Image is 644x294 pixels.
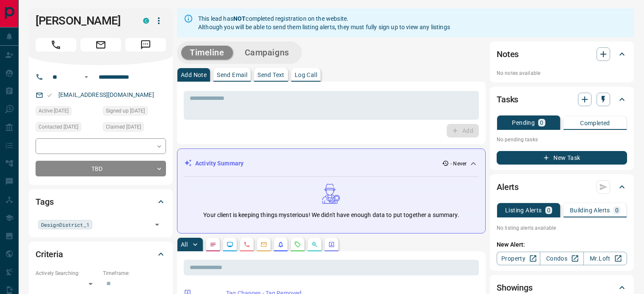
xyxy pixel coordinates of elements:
svg: Requests [294,241,301,248]
p: Send Email [217,72,247,78]
p: Your client is keeping things mysterious! We didn't have enough data to put together a summary. [203,211,459,220]
div: This lead has completed registration on the website. Although you will be able to send them listi... [198,11,450,35]
h1: [PERSON_NAME] [36,14,130,27]
h2: Criteria [36,247,63,261]
p: Building Alerts [570,207,610,213]
svg: Listing Alerts [277,241,284,248]
p: Add Note [181,72,207,78]
svg: Calls [243,241,250,248]
svg: Opportunities [311,241,318,248]
svg: Lead Browsing Activity [227,241,233,248]
div: Tue Feb 22 2022 [103,122,166,134]
a: Property [497,252,540,265]
a: [EMAIL_ADDRESS][DOMAIN_NAME] [58,91,154,98]
button: Open [151,219,163,231]
button: New Task [497,151,627,165]
svg: Notes [210,241,216,248]
div: Alerts [497,177,627,197]
span: Signed up [DATE] [106,107,145,115]
span: Email [80,38,121,52]
p: New Alert: [497,240,627,249]
p: No notes available [497,69,627,77]
button: Open [81,72,91,82]
p: Listing Alerts [505,207,542,213]
div: Activity Summary- Never [184,156,478,171]
div: Notes [497,44,627,64]
div: Criteria [36,244,166,264]
svg: Agent Actions [328,241,335,248]
h2: Notes [497,47,519,61]
div: Tasks [497,89,627,110]
p: Actively Searching: [36,269,99,277]
p: Send Text [257,72,285,78]
div: Tags [36,192,166,212]
span: Claimed [DATE] [106,123,141,131]
svg: Email Valid [47,92,53,98]
p: 0 [615,207,619,213]
a: Condos [540,252,583,265]
p: Log Call [295,72,317,78]
h2: Tasks [497,93,518,106]
p: All [181,242,188,247]
strong: NOT [233,15,246,22]
svg: Emails [260,241,267,248]
h2: Alerts [497,180,519,194]
div: condos.ca [143,18,149,24]
p: No listing alerts available [497,224,627,232]
p: Pending [512,120,535,126]
p: Activity Summary [195,159,243,168]
p: 0 [547,207,550,213]
a: Mr.Loft [583,252,627,265]
span: Message [125,38,166,52]
p: - Never [451,160,467,168]
button: Campaigns [236,46,298,60]
h2: Tags [36,195,53,209]
div: TBD [36,161,166,176]
p: No pending tasks [497,133,627,146]
div: Tue Feb 22 2022 [36,106,99,118]
p: Timeframe: [103,269,166,277]
span: Active [DATE] [39,107,69,115]
p: Completed [580,120,610,126]
div: Tue Feb 22 2022 [36,122,99,134]
p: 0 [540,120,543,126]
span: DesignDistrict_1 [41,220,89,229]
button: Timeline [181,46,233,60]
span: Call [36,38,76,52]
span: Contacted [DATE] [39,123,78,131]
div: Tue Feb 22 2022 [103,106,166,118]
